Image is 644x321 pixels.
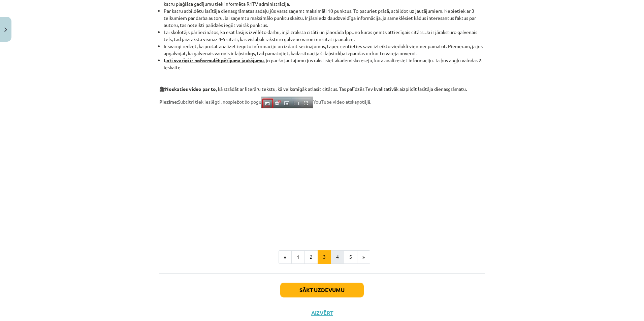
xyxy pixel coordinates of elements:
[159,85,485,93] p: 🎥 , kā strādāt ar literāru tekstu, kā veiksmīgāk atlasīt citātus. Tas palīdzēs Tev kvalitatīvāk a...
[164,57,264,63] strong: Ļoti svarīgi ir noformulēt pētījuma jautājumu
[279,250,292,264] button: «
[309,310,335,316] button: Aizvērt
[331,250,344,264] button: 4
[4,28,7,32] img: icon-close-lesson-0947bae3869378f0d4975bcd49f059093ad1ed9edebbc8119c70593378902aed.svg
[159,99,178,105] strong: Piezīme:
[344,250,357,264] button: 5
[164,7,485,29] li: Par katru atbildētu lasītāja dienasgrāmatas sadaļu jūs varat saņemt maksimāli 10 punktus. To patu...
[164,43,485,57] li: Ir svarīgi redzēt, ka protat analizēt iegūto informāciju un izdarīt secinājumus, tāpēc centieties...
[280,283,364,297] button: Sākt uzdevumu
[164,57,485,71] li: , jo par šo jautājumu jūs rakstīsiet akadēmisko eseju, kurā analizēsiet informāciju. Tā būs angļu...
[291,250,305,264] button: 1
[164,29,485,43] li: Lai skolotājs pārliecinātos, ka esat lasījis izvēlēto darbu, ir jāizraksta citāti un jānorāda lpp...
[159,250,485,264] nav: Page navigation example
[159,99,371,105] span: Subtitri tiek ieslēgti, nospiežot šo pogu YouTube video atskaņotājā.
[357,250,370,264] button: »
[165,86,216,92] strong: Noskaties video par to
[318,250,331,264] button: 3
[304,250,318,264] button: 2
